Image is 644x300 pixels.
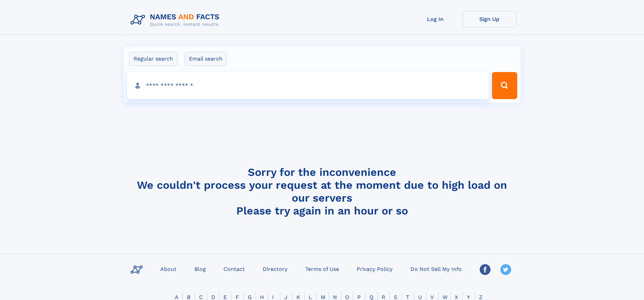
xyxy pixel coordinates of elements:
label: Regular search [129,52,177,66]
label: Email search [185,52,227,66]
a: Log In [408,11,462,27]
img: Twitter [500,264,511,275]
a: Do Not Sell My Info [408,264,464,274]
img: Logo Names and Facts [128,11,225,29]
a: About [158,264,179,274]
h4: Sorry for the inconvenience We couldn't process your request at the moment due to high load on ou... [128,166,517,217]
img: Facebook [480,264,491,275]
button: Search Button [492,72,517,99]
a: Blog [192,264,209,274]
input: search input [127,72,489,99]
a: Terms of Use [303,264,342,274]
a: Contact [221,264,247,274]
a: Privacy Policy [354,264,395,274]
a: Directory [260,264,290,274]
a: Sign Up [462,11,517,27]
